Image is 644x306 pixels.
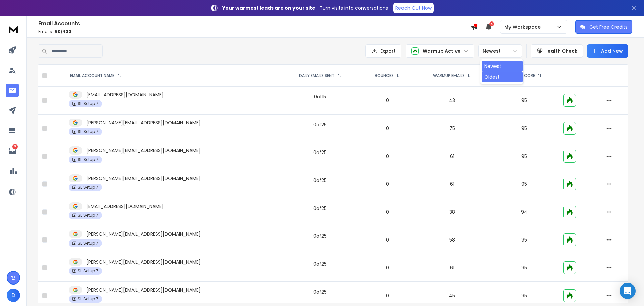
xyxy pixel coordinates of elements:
div: 0 of 25 [313,289,327,295]
td: 95 [489,87,559,115]
p: [PERSON_NAME][EMAIL_ADDRESS][DOMAIN_NAME] [86,287,201,293]
p: SL Setup 7 [78,185,98,190]
h1: Email Accounts [38,19,471,28]
p: WARMUP EMAILS [433,73,465,78]
button: Add New [587,44,628,58]
p: SL Setup 7 [78,213,98,218]
div: 0 of 15 [314,93,326,100]
p: 0 [364,292,411,299]
p: Emails : [38,29,471,34]
span: D [7,289,20,302]
div: 0 of 25 [313,149,327,156]
div: 0 of 25 [313,261,327,267]
div: 0 of 25 [313,205,327,212]
button: Newest [478,44,522,58]
p: [PERSON_NAME][EMAIL_ADDRESS][DOMAIN_NAME] [86,231,201,237]
strong: Your warmest leads are on your site [222,5,315,11]
p: SL Setup 7 [78,296,98,302]
span: 4 [489,21,494,26]
p: 0 [364,264,411,271]
p: Health Check [544,48,577,54]
td: 75 [415,115,489,142]
td: 95 [489,170,559,198]
td: 95 [489,226,559,254]
img: logo [7,23,20,35]
div: Open Intercom Messenger [620,283,636,299]
p: 0 [364,125,411,132]
td: 58 [415,226,489,254]
p: – Turn visits into conversations [222,5,388,11]
p: [EMAIL_ADDRESS][DOMAIN_NAME] [86,203,164,210]
p: BOUNCES [375,73,394,78]
span: 50 / 400 [55,29,71,34]
p: [EMAIL_ADDRESS][DOMAIN_NAME] [86,91,164,98]
p: Warmup Active [423,48,461,54]
td: 95 [489,115,559,142]
td: 61 [415,254,489,282]
p: Get Free Credits [589,24,628,30]
p: SL Setup 7 [78,241,98,246]
p: 0 [364,181,411,187]
p: My Workspace [504,24,543,30]
td: 94 [489,198,559,226]
button: Export [365,44,401,58]
p: 9 [12,144,18,149]
p: [PERSON_NAME][EMAIL_ADDRESS][DOMAIN_NAME] [86,259,201,265]
div: 0 of 25 [313,121,327,128]
p: SL Setup 7 [78,268,98,274]
td: 43 [415,87,489,115]
p: [PERSON_NAME][EMAIL_ADDRESS][DOMAIN_NAME] [86,175,201,182]
td: 95 [489,254,559,282]
p: SL Setup 7 [78,129,98,134]
div: Newest [484,63,501,70]
p: SL Setup 7 [78,157,98,162]
p: 0 [364,236,411,243]
p: [PERSON_NAME][EMAIL_ADDRESS][DOMAIN_NAME] [86,119,201,126]
p: 0 [364,97,411,104]
div: 0 of 25 [313,233,327,239]
div: 0 of 25 [313,177,327,184]
td: 61 [415,170,489,198]
p: 0 [364,209,411,215]
p: 0 [364,153,411,160]
p: [PERSON_NAME][EMAIL_ADDRESS][DOMAIN_NAME] [86,147,201,154]
div: EMAIL ACCOUNT NAME [70,73,121,78]
td: 38 [415,198,489,226]
p: SL Setup 7 [78,101,98,106]
p: Reach Out Now [395,5,432,11]
td: 95 [489,142,559,170]
div: Oldest [484,74,500,80]
td: 61 [415,142,489,170]
p: DAILY EMAILS SENT [299,73,334,78]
